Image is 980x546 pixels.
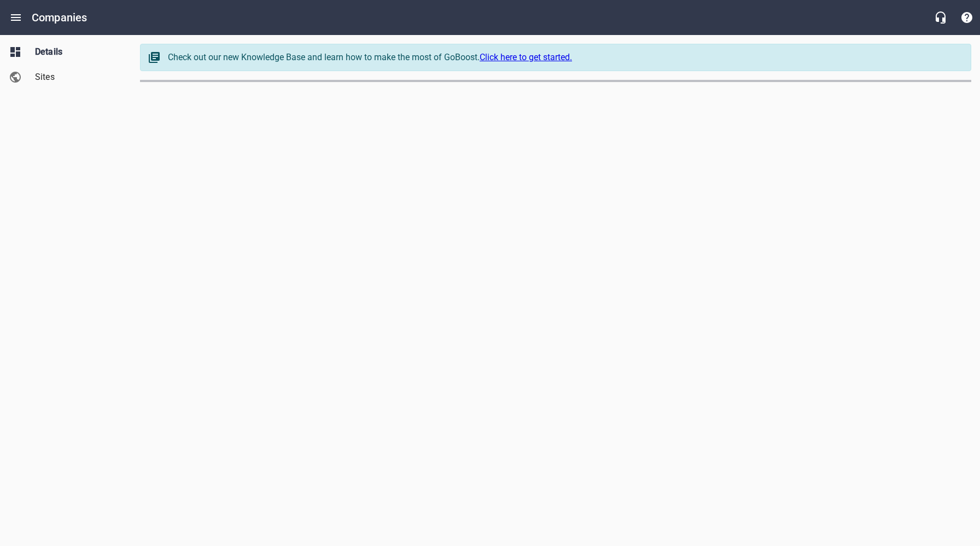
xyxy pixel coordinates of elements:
[3,4,29,31] button: Open drawer
[480,52,572,62] a: Click here to get started.
[168,51,960,64] div: Check out our new Knowledge Base and learn how to make the most of GoBoost.
[35,45,118,59] span: Details
[927,4,954,31] button: Live Chat
[954,4,980,31] button: Support Portal
[32,9,87,26] h6: Companies
[35,71,118,84] span: Sites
